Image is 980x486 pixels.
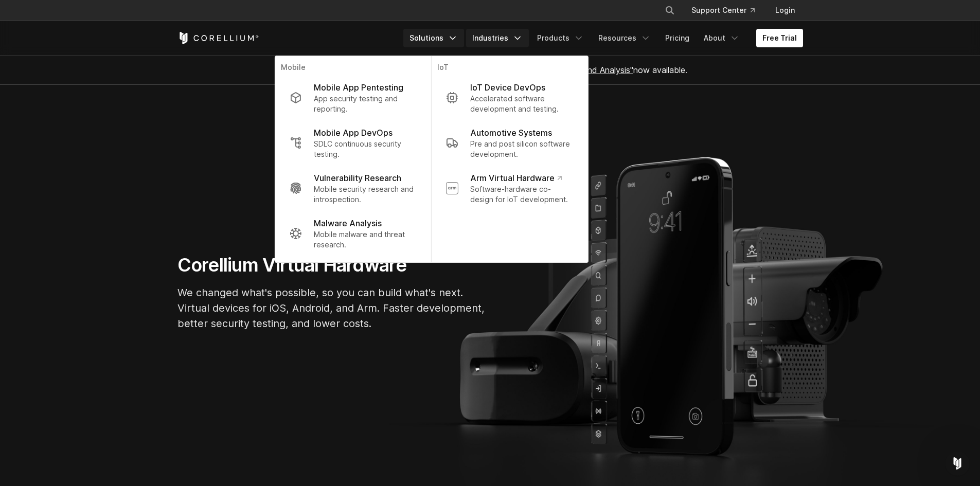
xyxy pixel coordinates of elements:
[466,29,529,47] a: Industries
[652,1,803,20] div: Navigation Menu
[314,217,382,229] p: Malware Analysis
[945,451,970,476] iframe: Intercom live chat
[470,81,545,94] p: IoT Device DevOps
[470,172,561,184] p: Arm Virtual Hardware
[659,29,696,47] a: Pricing
[767,1,803,20] a: Login
[281,120,424,166] a: Mobile App DevOps SDLC continuous security testing.
[437,75,581,120] a: IoT Device DevOps Accelerated software development and testing.
[314,229,416,250] p: Mobile malware and threat research.
[314,127,393,139] p: Mobile App DevOps
[177,285,486,331] p: We changed what's possible, so you can build what's next. Virtual devices for iOS, Android, and A...
[403,29,803,47] div: Navigation Menu
[314,184,416,205] p: Mobile security research and introspection.
[661,1,679,20] button: Search
[281,211,424,256] a: Malware Analysis Mobile malware and threat research.
[314,81,403,94] p: Mobile App Pentesting
[177,254,486,277] h1: Corellium Virtual Hardware
[756,29,803,47] a: Free Trial
[403,29,464,47] a: Solutions
[470,184,573,205] p: Software-hardware co-design for IoT development.
[314,172,401,184] p: Vulnerability Research
[281,62,424,75] p: Mobile
[592,29,657,47] a: Resources
[683,1,763,20] a: Support Center
[470,139,573,159] p: Pre and post silicon software development.
[470,94,573,114] p: Accelerated software development and testing.
[437,120,581,166] a: Automotive Systems Pre and post silicon software development.
[437,62,581,75] p: IoT
[177,32,259,44] a: Corellium Home
[437,166,581,211] a: Arm Virtual Hardware Software-hardware co-design for IoT development.
[531,29,590,47] a: Products
[281,166,424,211] a: Vulnerability Research Mobile security research and introspection.
[470,127,552,139] p: Automotive Systems
[281,75,424,120] a: Mobile App Pentesting App security testing and reporting.
[314,139,416,159] p: SDLC continuous security testing.
[314,94,416,114] p: App security testing and reporting.
[698,29,746,47] a: About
